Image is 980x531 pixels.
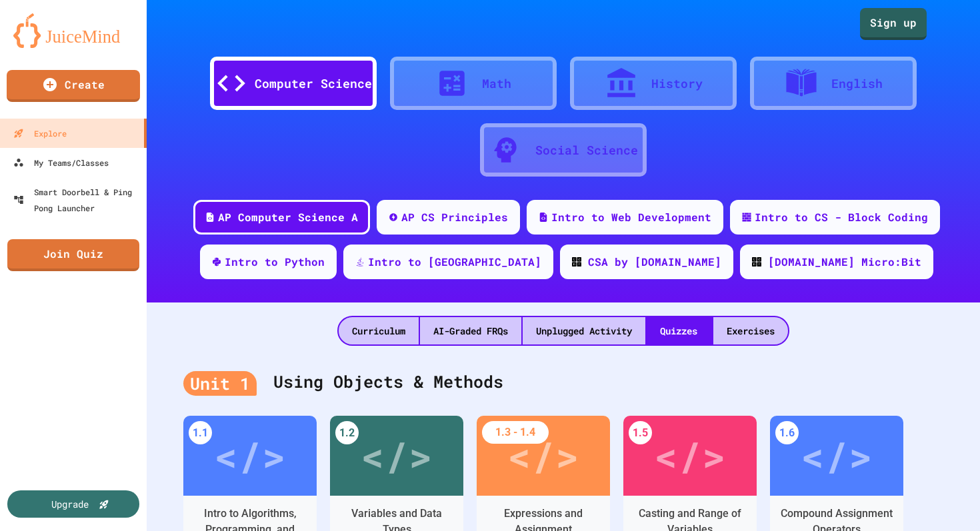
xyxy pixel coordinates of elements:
a: Create [7,70,140,102]
div: AI-Graded FRQs [420,317,521,344]
div: Intro to [GEOGRAPHIC_DATA] [368,254,541,270]
div: English [831,75,883,93]
div: </> [507,426,579,486]
div: History [651,75,703,93]
div: 1.6 [775,421,799,444]
div: Unit 1 [183,371,257,396]
div: </> [801,426,873,486]
div: Using Objects & Methods [183,356,943,409]
img: logo-orange.svg [13,13,133,48]
div: Intro to Web Development [551,209,711,225]
div: My Teams/Classes [13,155,109,171]
div: 1.5 [629,421,652,444]
div: Intro to Python [225,254,325,270]
div: 1.3 - 1.4 [482,421,549,444]
div: Quizzes [647,317,711,344]
div: Smart Doorbell & Ping Pong Launcher [13,184,141,216]
div: 1.2 [335,421,359,444]
div: </> [654,426,726,486]
iframe: chat widget [924,478,967,518]
div: Social Science [535,141,638,159]
img: CODE_logo_RGB.png [572,257,581,266]
div: Explore [13,125,67,141]
img: CODE_logo_RGB.png [752,257,761,266]
div: Intro to CS - Block Coding [755,209,928,225]
a: Sign up [860,8,927,40]
div: Math [482,75,511,93]
div: Unplugged Activity [523,317,645,344]
div: 1.1 [189,421,212,444]
div: AP Computer Science A [218,209,358,225]
div: Computer Science [255,75,372,93]
div: Curriculum [339,317,419,344]
a: Join Quiz [7,239,139,271]
div: [DOMAIN_NAME] Micro:Bit [768,254,921,270]
div: </> [361,426,433,486]
div: AP CS Principles [401,209,508,225]
div: Exercises [713,317,788,344]
div: Upgrade [51,497,89,511]
iframe: chat widget [869,420,967,476]
div: </> [214,426,286,486]
div: CSA by [DOMAIN_NAME] [588,254,721,270]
